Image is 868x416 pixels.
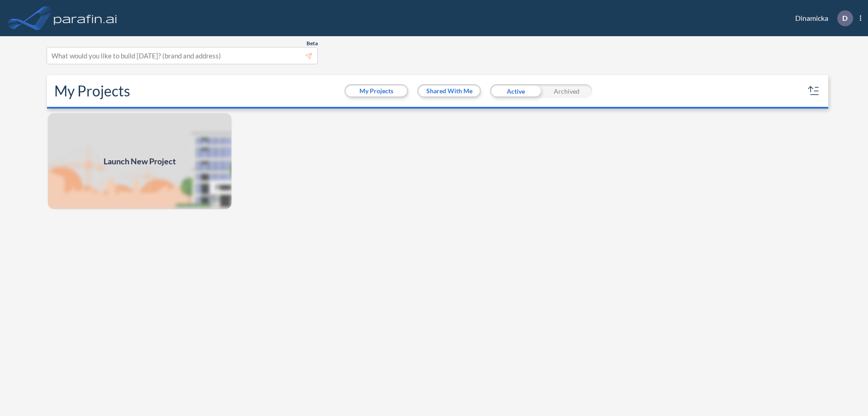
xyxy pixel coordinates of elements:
[807,84,821,98] button: sort
[54,82,130,100] h2: My Projects
[490,84,541,98] div: Active
[842,14,848,22] p: D
[782,10,861,26] div: Dinamicka
[541,84,592,98] div: Archived
[52,9,119,27] img: logo
[104,155,176,167] span: Launch New Project
[346,86,407,96] button: My Projects
[47,112,232,210] img: add
[419,86,480,96] button: Shared With Me
[47,112,232,210] a: Launch New Project
[307,40,318,47] span: Beta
